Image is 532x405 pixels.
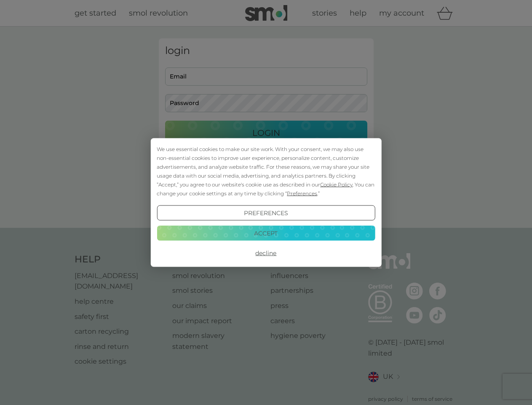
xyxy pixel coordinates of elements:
[157,246,375,261] button: Decline
[150,138,381,267] div: Cookie Consent Prompt
[157,205,375,221] button: Preferences
[157,145,375,198] div: We use essential cookies to make our site work. With your consent, we may also use non-essential ...
[287,190,317,197] span: Preferences
[320,181,353,188] span: Cookie Policy
[157,225,375,240] button: Accept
